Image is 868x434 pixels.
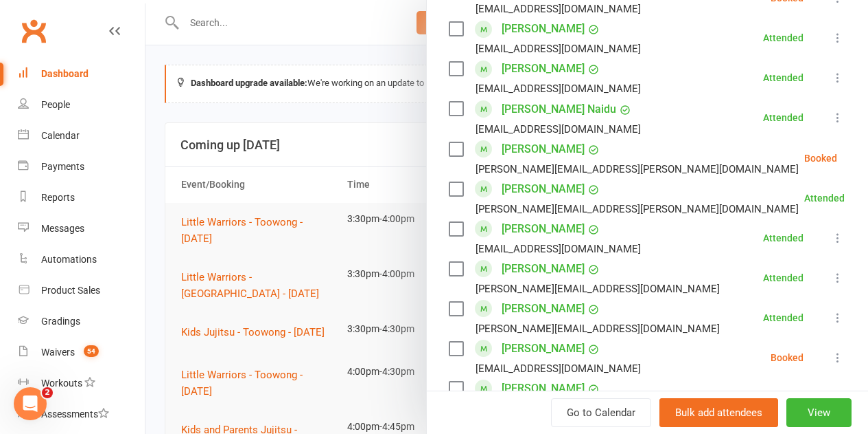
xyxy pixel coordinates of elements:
div: [EMAIL_ADDRESS][DOMAIN_NAME] [476,240,641,258]
a: [PERSON_NAME] [502,138,585,160]
div: [PERSON_NAME][EMAIL_ADDRESS][PERSON_NAME][DOMAIN_NAME] [476,160,799,178]
a: [PERSON_NAME] [502,258,585,280]
a: [PERSON_NAME] [502,298,585,320]
a: [PERSON_NAME] [502,18,585,40]
a: [PERSON_NAME] Naidu [502,98,616,120]
a: [PERSON_NAME] [502,218,585,240]
div: Attended [763,113,804,122]
div: Automations [41,254,97,265]
div: [EMAIL_ADDRESS][DOMAIN_NAME] [476,80,641,98]
a: [PERSON_NAME] [502,178,585,200]
div: [EMAIL_ADDRESS][DOMAIN_NAME] [476,120,641,138]
div: [PERSON_NAME][EMAIL_ADDRESS][DOMAIN_NAME] [476,280,720,298]
div: Attended [763,273,804,283]
div: Dashboard [41,68,89,79]
span: 2 [42,387,53,398]
a: Waivers 54 [18,337,145,368]
div: Attended [763,233,804,243]
div: Gradings [41,316,80,327]
a: Automations [18,244,145,275]
button: Bulk add attendees [659,398,778,427]
div: People [41,99,70,110]
div: Booked [804,153,837,163]
div: Workouts [41,378,82,389]
div: Attended [763,73,804,83]
div: Booked [771,353,804,362]
div: Attended [763,33,804,43]
a: People [18,89,145,120]
a: Messages [18,213,145,244]
a: [PERSON_NAME] [502,378,585,400]
iframe: Intercom live chat [14,387,47,420]
a: Assessments [18,399,145,430]
a: Clubworx [16,14,51,48]
button: View [786,398,852,427]
div: Payments [41,161,84,172]
a: Go to Calendar [551,398,651,427]
div: Calendar [41,130,80,141]
div: [PERSON_NAME][EMAIL_ADDRESS][DOMAIN_NAME] [476,320,720,338]
div: Attended [804,193,845,203]
a: Calendar [18,120,145,151]
div: [EMAIL_ADDRESS][DOMAIN_NAME] [476,40,641,58]
a: [PERSON_NAME] [502,58,585,80]
a: Payments [18,151,145,182]
div: Reports [41,192,75,203]
a: Dashboard [18,58,145,89]
div: Product Sales [41,285,100,296]
div: Messages [41,223,84,234]
a: Product Sales [18,275,145,306]
a: Reports [18,182,145,213]
span: 54 [84,345,99,357]
a: [PERSON_NAME] [502,338,585,360]
div: [EMAIL_ADDRESS][DOMAIN_NAME] [476,360,641,378]
a: Workouts [18,368,145,399]
div: Waivers [41,347,75,358]
div: [PERSON_NAME][EMAIL_ADDRESS][PERSON_NAME][DOMAIN_NAME] [476,200,799,218]
div: Assessments [41,409,109,420]
a: Gradings [18,306,145,337]
div: Attended [763,313,804,323]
